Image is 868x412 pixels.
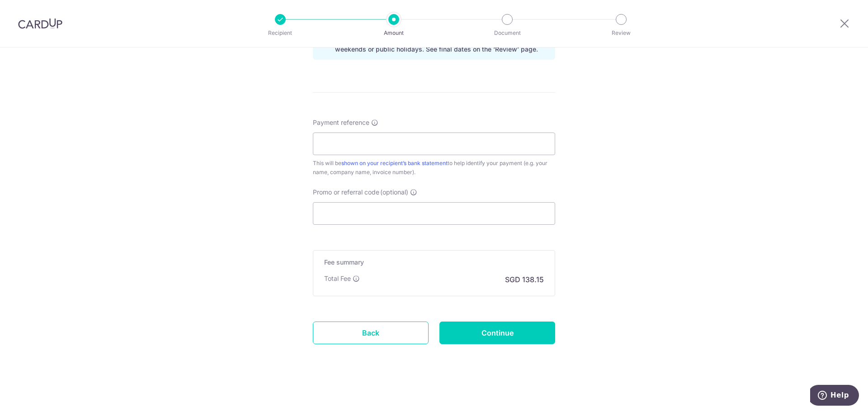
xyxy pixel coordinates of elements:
[18,18,62,29] img: CardUp
[341,160,448,166] a: shown on your recipient’s bank statement
[324,258,544,267] h5: Fee summary
[360,28,427,38] p: Amount
[439,322,555,344] input: Continue
[588,28,655,38] p: Review
[505,274,544,285] p: SGD 138.15
[380,188,408,197] span: (optional)
[313,322,429,344] a: Back
[810,385,859,407] iframe: Opens a widget where you can find more information
[313,159,555,177] div: This will be to help identify your payment (e.g. your name, company name, invoice number).
[313,188,379,197] span: Promo or referral code
[313,118,369,127] span: Payment reference
[324,274,351,283] p: Total Fee
[474,28,541,38] p: Document
[247,28,314,38] p: Recipient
